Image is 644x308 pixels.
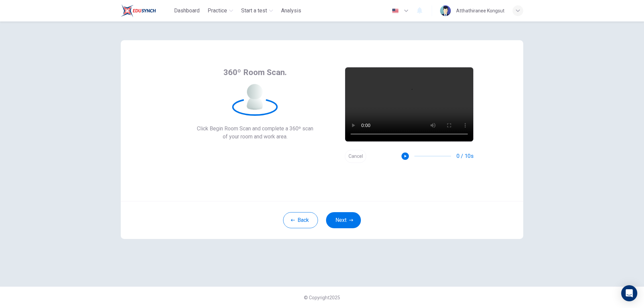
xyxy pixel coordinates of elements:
[391,8,399,13] img: en
[278,5,304,17] button: Analysis
[208,7,227,15] span: Practice
[205,5,236,17] button: Practice
[241,7,267,15] span: Start a test
[197,125,313,133] span: Click Begin Room Scan and complete a 360º scan
[174,7,200,15] span: Dashboard
[281,7,301,15] span: Analysis
[456,7,504,15] div: Atthathiranee Kongsut
[197,133,313,141] span: of your room and work area.
[326,212,361,228] button: Next
[345,150,366,163] button: Cancel
[457,152,474,160] span: 0 / 10s
[621,285,637,301] div: Open Intercom Messenger
[121,4,156,17] img: Train Test logo
[304,295,340,300] span: © Copyright 2025
[171,5,202,17] button: Dashboard
[223,67,287,78] span: 360º Room Scan.
[283,212,318,228] button: Back
[238,5,276,17] button: Start a test
[440,5,451,16] img: Profile picture
[121,4,171,17] a: Train Test logo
